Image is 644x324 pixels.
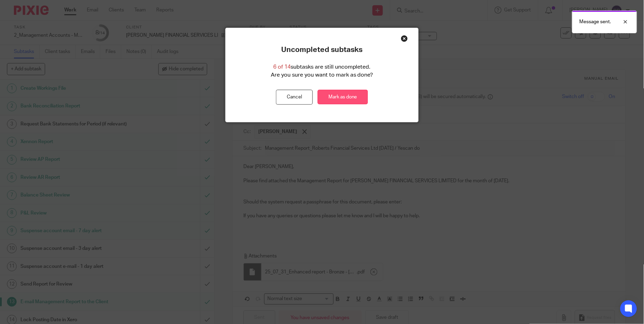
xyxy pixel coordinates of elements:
[401,35,408,42] div: Close this dialog window
[579,18,611,25] p: Message sent.
[318,90,368,105] a: Mark as done
[282,45,363,54] p: Uncompleted subtasks
[273,63,371,71] p: subtasks are still uncompleted.
[276,90,313,105] button: Cancel
[271,71,373,79] p: Are you sure you want to mark as done?
[273,64,291,70] span: 6 of 14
